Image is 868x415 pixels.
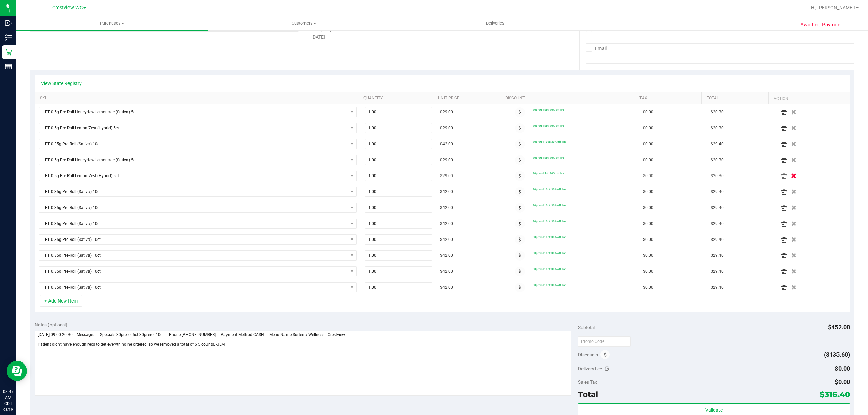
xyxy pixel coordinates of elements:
inline-svg: Inbound [5,20,12,26]
span: 30preroll10ct: 30% off line [533,204,566,207]
input: 1.00 [365,155,432,165]
a: Purchases [16,16,208,30]
span: NO DATA FOUND [39,219,357,229]
a: Deliveries [399,16,591,30]
a: SKU [40,96,356,101]
span: Total [578,390,598,399]
span: Subtotal [578,325,595,330]
span: FT 0.5g Pre-Roll Honeydew Lemonade (Sativa) 5ct [39,107,348,117]
inline-svg: Reports [5,63,12,70]
span: 30preroll10ct: 30% off line [533,140,566,143]
a: Total [707,96,766,101]
input: 1.00 [365,171,432,181]
span: Purchases [16,20,208,26]
a: Unit Price [438,96,497,101]
span: 30preroll5ct: 30% off line [533,124,564,127]
span: $0.00 [643,141,653,147]
span: NO DATA FOUND [39,123,357,133]
iframe: Resource center [7,361,27,381]
span: $0.00 [643,173,653,179]
span: Customers [208,20,399,26]
span: $0.00 [643,252,653,259]
span: Discounts [578,349,598,361]
span: NO DATA FOUND [39,155,357,165]
span: $42.00 [440,141,453,147]
input: Format: (999) 999-9999 [586,34,854,44]
span: Notes (optional) [35,322,67,327]
input: 1.00 [365,219,432,228]
span: $29.40 [711,284,724,291]
span: FT 0.5g Pre-Roll Lemon Zest (Hybrid) 5ct [39,171,348,181]
span: $42.00 [440,221,453,227]
span: FT 0.35g Pre-Roll (Sativa) 10ct [39,283,348,292]
span: $29.40 [711,268,724,275]
input: 1.00 [365,123,432,133]
span: 30preroll10ct: 30% off line [533,283,566,287]
span: $0.00 [643,157,653,163]
span: Hi, [PERSON_NAME]! [811,5,855,11]
span: FT 0.35g Pre-Roll (Sativa) 10ct [39,235,348,244]
span: ($135.60) [824,351,850,358]
span: $0.00 [643,284,653,291]
span: 30preroll10ct: 30% off line [533,267,566,271]
span: $42.00 [440,268,453,275]
span: NO DATA FOUND [39,266,357,276]
input: 1.00 [365,267,432,276]
span: $29.00 [440,157,453,163]
span: Delivery Fee [578,366,602,371]
span: Sales Tax [578,379,597,385]
input: 1.00 [365,251,432,260]
span: $42.00 [440,205,453,211]
span: FT 0.35g Pre-Roll (Sativa) 10ct [39,267,348,276]
span: $0.00 [643,125,653,131]
input: Promo Code [578,336,631,347]
span: $29.40 [711,221,724,227]
span: $20.30 [711,157,724,163]
input: 1.00 [365,203,432,212]
span: 30preroll5ct: 30% off line [533,172,564,175]
th: Action [768,92,843,105]
span: $0.00 [643,236,653,243]
a: Discount [505,96,631,101]
span: FT 0.5g Pre-Roll Honeydew Lemonade (Sativa) 5ct [39,155,348,165]
span: NO DATA FOUND [39,171,357,181]
span: NO DATA FOUND [39,203,357,213]
span: $316.40 [820,390,850,399]
span: $29.40 [711,236,724,243]
span: $0.00 [643,268,653,275]
span: FT 0.35g Pre-Roll (Sativa) 10ct [39,187,348,196]
span: 30preroll5ct: 30% off line [533,108,564,111]
span: Deliveries [477,20,514,26]
span: $29.00 [440,173,453,179]
span: $29.00 [440,109,453,116]
span: NO DATA FOUND [39,107,357,117]
span: $29.40 [711,205,724,211]
inline-svg: Retail [5,49,12,56]
button: + Add New Item [40,295,82,307]
span: FT 0.35g Pre-Roll (Sativa) 10ct [39,203,348,212]
i: Edit Delivery Fee [605,366,609,371]
span: $20.30 [711,125,724,131]
input: 1.00 [365,187,432,196]
inline-svg: Inventory [5,34,12,41]
span: 30preroll10ct: 30% off line [533,220,566,223]
span: 30preroll10ct: 30% off line [533,188,566,191]
div: [DATE] [311,34,574,41]
span: $0.00 [643,221,653,227]
span: $29.00 [440,125,453,131]
span: 30preroll10ct: 30% off line [533,251,566,255]
label: Email [586,44,607,54]
span: 30preroll10ct: 30% off line [533,235,566,239]
span: Crestview WC [52,5,83,11]
span: FT 0.5g Pre-Roll Lemon Zest (Hybrid) 5ct [39,123,348,133]
a: View State Registry [41,80,82,87]
span: NO DATA FOUND [39,187,357,197]
span: $29.40 [711,252,724,259]
span: NO DATA FOUND [39,139,357,149]
span: NO DATA FOUND [39,250,357,261]
span: NO DATA FOUND [39,234,357,245]
span: $20.30 [711,173,724,179]
a: Customers [208,16,399,30]
span: $20.30 [711,109,724,116]
span: $29.40 [711,189,724,195]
